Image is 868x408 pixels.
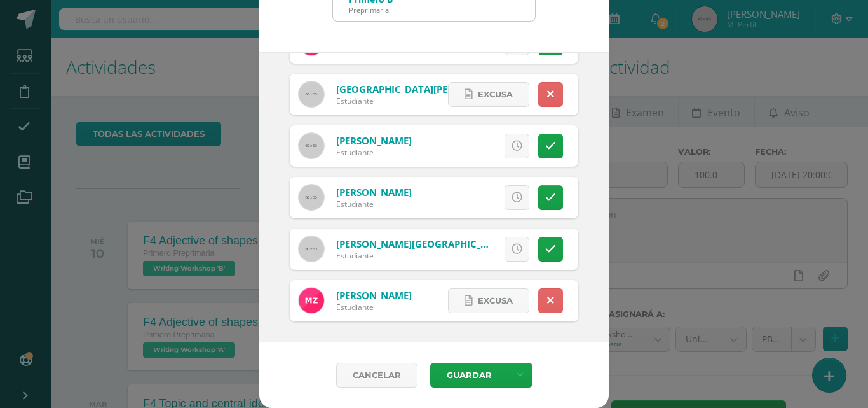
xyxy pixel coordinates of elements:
a: [PERSON_NAME] [336,289,412,302]
span: Excusa [478,83,513,106]
img: 60x60 [299,81,324,107]
img: 60x60 [299,185,324,210]
img: 60x60 [299,133,324,158]
div: Estudiante [336,95,489,106]
a: [GEOGRAPHIC_DATA][PERSON_NAME] [336,83,509,95]
div: Estudiante [336,250,489,261]
a: [PERSON_NAME][GEOGRAPHIC_DATA] [336,237,509,250]
div: Estudiante [336,302,412,313]
div: Estudiante [336,147,412,158]
div: Preprimaria [349,5,393,15]
img: dc27abd7c3755c3952a04e95ad32e8d5.png [299,288,324,313]
span: Excusa [478,289,513,313]
button: Guardar [430,363,508,388]
div: Estudiante [336,199,412,209]
a: Cancelar [336,363,417,388]
a: [PERSON_NAME] [336,134,412,147]
a: Excusa [448,288,529,313]
a: [PERSON_NAME] [336,186,412,199]
img: 60x60 [299,236,324,262]
a: Excusa [448,82,529,107]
